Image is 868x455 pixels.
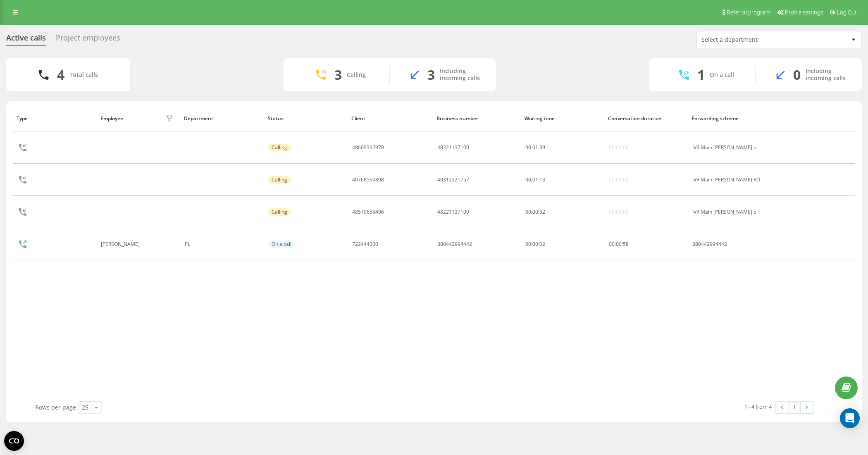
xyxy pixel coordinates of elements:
[184,116,260,121] div: Department
[352,209,384,215] div: 48579655496
[532,176,538,183] span: 01
[788,402,801,413] a: 1
[697,67,705,83] div: 1
[701,36,800,43] div: Select a department
[4,431,24,451] button: Open CMP widget
[437,241,472,247] div: 380442994442
[539,176,545,183] span: 13
[692,145,767,150] div: IVR Main [PERSON_NAME] pl
[347,71,366,79] div: Calling
[785,9,823,16] span: Profile settings
[692,209,767,215] div: IVR Main [PERSON_NAME] pl
[525,144,531,151] span: 00
[6,33,46,46] div: Active calls
[532,144,538,151] span: 01
[268,208,291,216] div: Calling
[793,67,801,83] div: 0
[437,209,469,215] div: 48221137100
[837,9,857,16] span: Log Out
[744,403,772,411] div: 1 - 4 from 4
[609,241,629,247] div: : :
[100,116,123,121] div: Employee
[352,241,378,247] div: 722444000
[692,177,767,183] div: IVR Main [PERSON_NAME] RO
[436,116,517,121] div: Business number
[69,71,98,79] div: Total calls
[727,9,770,16] span: Referral program
[609,145,629,150] div: 00:00:00
[185,241,259,247] div: PL
[609,241,615,248] span: 00
[710,71,734,79] div: On a call
[352,177,384,183] div: 40768560898
[692,116,768,121] div: Forwarding scheme
[806,68,849,82] div: Including incoming calls
[525,145,545,150] div: : :
[525,241,600,247] div: 00:00:02
[351,116,429,121] div: Client
[840,408,860,428] div: Open Intercom Messenger
[525,177,545,183] div: : :
[56,33,120,46] div: Project employees
[539,144,545,151] span: 39
[352,145,384,150] div: 48609392978
[268,116,344,121] div: Status
[525,209,545,215] div: : :
[609,209,629,215] div: 00:00:00
[525,176,531,183] span: 00
[532,208,538,215] span: 00
[539,208,545,215] span: 52
[427,67,435,83] div: 3
[35,403,76,411] span: Rows per page
[437,177,469,183] div: 40312221757
[334,67,342,83] div: 3
[608,116,684,121] div: Conversation duration
[268,144,291,151] div: Calling
[268,176,291,183] div: Calling
[437,145,469,150] div: 48221137100
[616,241,622,248] span: 00
[440,68,484,82] div: Including incoming calls
[609,177,629,183] div: 00:00:00
[268,241,295,248] div: On a call
[623,241,629,248] span: 58
[525,208,531,215] span: 00
[101,241,142,247] div: [PERSON_NAME]
[17,116,93,121] div: Type
[82,403,88,412] div: 25
[57,67,64,83] div: 4
[692,241,767,247] div: 380442994442
[525,116,601,121] div: Waiting time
